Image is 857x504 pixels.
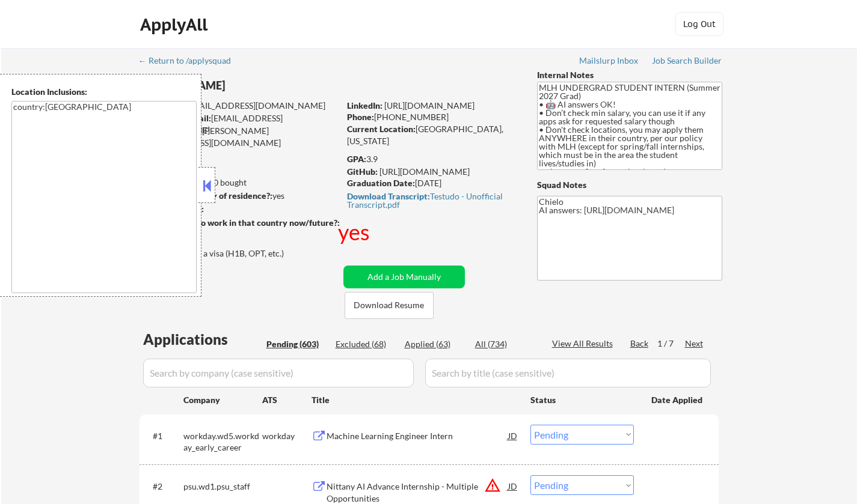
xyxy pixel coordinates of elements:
[347,112,374,122] strong: Phone:
[347,100,382,111] strong: LinkedIn:
[685,338,704,350] div: Next
[140,14,211,35] div: ApplyAll
[652,56,722,68] a: Job Search Builder
[143,332,262,347] div: Applications
[507,425,519,446] div: JD
[630,338,650,350] div: Back
[552,338,616,350] div: View All Results
[312,394,519,406] div: Title
[347,192,514,209] div: Testudo - Unofficial Transcript.pdf
[327,430,508,442] div: Machine Learning Engineer Intern
[262,394,312,406] div: ATS
[327,481,508,504] div: Nittany AI Advance Internship - Multiple Opportunities
[183,481,262,493] div: psu.wd1.psu_staff
[143,359,414,387] input: Search by company (case sensitive)
[140,125,339,148] div: [PERSON_NAME][EMAIL_ADDRESS][DOMAIN_NAME]
[183,394,262,406] div: Company
[347,191,430,201] strong: Download Transcript:
[140,247,343,260] div: Yes, I am here on a visa (H1B, OPT, etc.)
[405,338,465,350] div: Applied (63)
[537,179,722,191] div: Squad Notes
[140,112,339,136] div: [EMAIL_ADDRESS][DOMAIN_NAME]
[675,12,723,36] button: Log Out
[266,338,327,350] div: Pending (603)
[530,389,634,410] div: Status
[139,177,339,189] div: 63 sent / 250 bought
[579,56,639,65] div: Mailslurp Inbox
[153,430,174,442] div: #1
[652,56,722,65] div: Job Search Builder
[138,56,242,68] a: ← Return to /applysquad
[140,100,339,112] div: [EMAIL_ADDRESS][DOMAIN_NAME]
[183,430,262,454] div: workday.wd5.workday_early_career
[379,166,470,177] a: [URL][DOMAIN_NAME]
[345,292,434,319] button: Download Resume
[140,78,387,93] div: [PERSON_NAME]
[140,217,340,228] strong: Will need Visa to work in that country now/future?:
[138,56,242,65] div: ← Return to /applysquad
[347,178,415,188] strong: Graduation Date:
[484,477,501,494] button: warning_amber
[475,338,535,350] div: All (734)
[336,338,396,350] div: Excluded (68)
[425,359,711,387] input: Search by title (case sensitive)
[139,190,336,202] div: yes
[153,481,174,493] div: #2
[347,124,416,134] strong: Current Location:
[338,217,372,247] div: yes
[347,153,519,165] div: 3.9
[537,69,722,81] div: Internal Notes
[347,192,514,209] a: Download Transcript:Testudo - Unofficial Transcript.pdf
[347,154,366,164] strong: GPA:
[657,338,685,350] div: 1 / 7
[347,177,517,189] div: [DATE]
[579,56,639,68] a: Mailslurp Inbox
[384,100,475,111] a: [URL][DOMAIN_NAME]
[343,266,465,288] button: Add a Job Manually
[347,111,517,123] div: [PHONE_NUMBER]
[507,475,519,497] div: JD
[347,166,378,177] strong: GitHub:
[651,394,704,406] div: Date Applied
[11,86,197,98] div: Location Inclusions:
[262,430,312,442] div: workday
[347,123,517,147] div: [GEOGRAPHIC_DATA], [US_STATE]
